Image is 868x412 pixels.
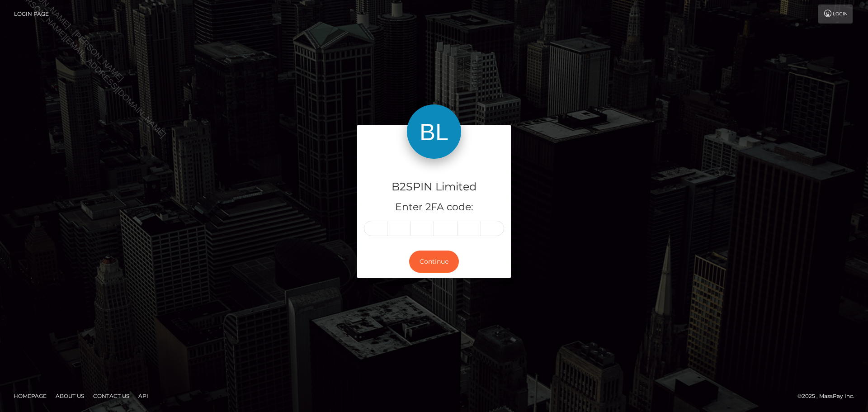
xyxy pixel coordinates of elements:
[818,5,853,24] a: Login
[409,251,459,273] button: Continue
[797,391,861,401] div: © 2025 , MassPay Inc.
[90,389,133,403] a: Contact Us
[14,5,49,24] a: Login Page
[364,200,504,214] h5: Enter 2FA code:
[407,104,461,159] img: B2SPIN Limited
[10,389,50,403] a: Homepage
[135,389,152,403] a: API
[364,179,504,195] h4: B2SPIN Limited
[52,389,88,403] a: About Us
